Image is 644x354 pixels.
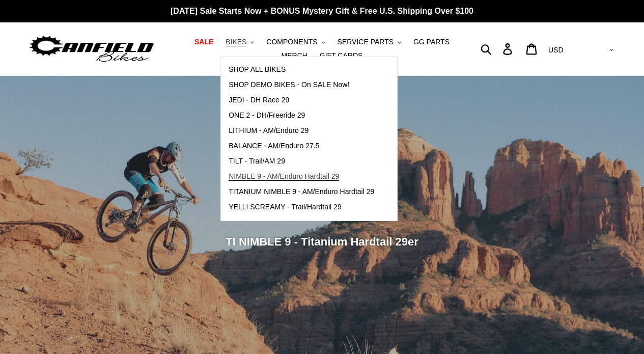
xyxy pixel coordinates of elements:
span: TI NIMBLE 9 - Titanium Hardtail 29er [226,235,418,248]
a: GIFT CARDS [315,49,368,63]
a: NIMBLE 9 - AM/Enduro Hardtail 29 [221,169,382,184]
span: NIMBLE 9 - AM/Enduro Hardtail 29 [229,172,339,181]
span: BALANCE - AM/Enduro 27.5 [229,142,319,150]
span: TILT - Trail/AM 29 [229,157,285,166]
a: SALE [189,35,218,49]
button: COMPONENTS [261,35,330,49]
span: ONE.2 - DH/Freeride 29 [229,111,305,120]
span: SERVICE PARTS [338,38,394,46]
a: TILT - Trail/AM 29 [221,154,382,169]
span: SHOP DEMO BIKES - On SALE Now! [229,80,349,89]
span: YELLI SCREAMY - Trail/Hardtail 29 [229,203,342,211]
a: TITANIUM NIMBLE 9 - AM/Enduro Hardtail 29 [221,184,382,200]
img: Canfield Bikes [28,33,155,65]
span: MERCH [282,51,307,60]
span: COMPONENTS [266,38,317,46]
span: JEDI - DH Race 29 [229,96,289,104]
button: SERVICE PARTS [332,35,406,49]
a: MERCH [276,49,313,63]
span: GG PARTS [413,38,450,46]
a: SHOP DEMO BIKES - On SALE Now! [221,77,382,93]
span: SHOP ALL BIKES [229,65,286,74]
span: BIKES [226,38,246,46]
a: LITHIUM - AM/Enduro 29 [221,123,382,139]
span: GIFT CARDS [320,51,363,60]
a: YELLI SCREAMY - Trail/Hardtail 29 [221,200,382,215]
a: ONE.2 - DH/Freeride 29 [221,108,382,123]
a: BALANCE - AM/Enduro 27.5 [221,139,382,154]
a: JEDI - DH Race 29 [221,93,382,108]
button: BIKES [220,35,259,49]
span: SALE [194,38,213,46]
span: TITANIUM NIMBLE 9 - AM/Enduro Hardtail 29 [229,187,374,196]
a: GG PARTS [408,35,455,49]
a: SHOP ALL BIKES [221,62,382,77]
span: LITHIUM - AM/Enduro 29 [229,126,309,135]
